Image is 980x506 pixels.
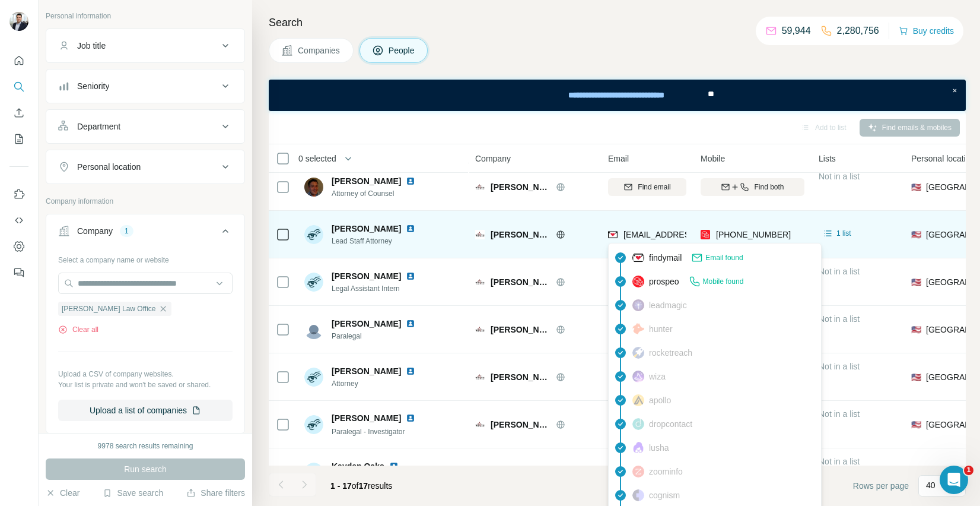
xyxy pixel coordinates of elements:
img: provider leadmagic logo [632,299,644,311]
button: My lists [9,128,28,150]
span: zoominfo [649,466,683,477]
div: Company [77,225,113,237]
img: Avatar [9,12,28,31]
span: [EMAIL_ADDRESS][DOMAIN_NAME] [623,230,764,239]
span: lusha [649,442,669,454]
button: Seniority [46,72,244,100]
img: Logo of Wirth Law Office [475,182,485,192]
span: Not in a list [819,457,860,466]
h4: Search [269,14,966,31]
button: Use Surfe on LinkedIn [9,184,28,205]
div: Department [77,121,120,132]
span: Not in a list [819,172,860,181]
img: LinkedIn logo [406,224,415,233]
span: [PERSON_NAME] Law Office [491,181,550,193]
span: results [330,481,392,491]
img: LinkedIn logo [406,413,415,423]
span: Companies [298,45,341,56]
span: cognism [649,489,680,501]
img: provider wiza logo [632,371,644,382]
span: 1 list [836,228,851,239]
button: Share filters [186,487,245,499]
span: Email [608,153,629,165]
span: Attorney of Counsel [332,188,420,199]
img: Avatar [304,368,323,387]
img: Avatar [304,178,323,197]
span: Kayden Oaks [332,460,384,472]
div: Select a company name or website [58,250,233,265]
span: 1 [964,466,973,475]
div: Seniority [77,80,109,92]
span: [PHONE_NUMBER] [716,230,791,239]
span: wiza [649,371,666,382]
span: Legal Assistant Intern [332,283,420,294]
p: Upload a CSV of company websites. [58,369,233,379]
button: Find email [608,178,686,196]
span: [PERSON_NAME] [332,175,401,187]
button: Dashboard [9,236,28,257]
span: Mobile found [703,276,744,287]
span: Not in a list [819,409,860,419]
img: Logo of Wirth Law Office [475,230,485,239]
span: Email found [705,252,743,263]
button: Feedback [9,262,28,283]
span: 1 - 17 [330,481,352,491]
span: [PERSON_NAME] Law Office [62,303,156,314]
span: [PERSON_NAME] Law Office [491,419,550,431]
button: Upload a list of companies [58,400,233,421]
span: [PERSON_NAME] [332,318,401,330]
p: Company information [46,196,245,207]
p: 2,280,756 [837,24,879,38]
iframe: Intercom live chat [940,466,968,494]
img: provider cognism logo [632,489,644,501]
button: Enrich CSV [9,102,28,124]
span: Lead Staff Attorney [332,236,420,246]
span: 0 selected [298,153,336,165]
img: provider findymail logo [608,229,618,241]
img: Avatar [304,463,323,482]
img: provider rocketreach logo [632,347,644,359]
span: [PERSON_NAME] Law Office [491,371,550,383]
button: Find both [701,178,804,196]
span: 🇺🇸 [911,324,921,336]
button: Clear all [58,324,98,335]
img: Avatar [304,225,323,244]
span: Mobile [701,153,725,165]
span: hunter [649,323,673,335]
button: Buy credits [899,23,954,39]
img: LinkedIn logo [389,461,399,471]
div: 1 [120,226,133,236]
span: Find email [638,182,670,192]
iframe: Banner [269,80,966,111]
button: Use Surfe API [9,210,28,231]
img: Avatar [304,320,323,339]
img: provider prospeo logo [701,229,710,241]
p: Personal information [46,11,245,21]
span: [PERSON_NAME] Law Office [491,229,550,241]
img: provider hunter logo [632,323,644,334]
button: Save search [103,487,163,499]
div: 9978 search results remaining [98,441,193,451]
span: findymail [649,252,682,264]
img: provider findymail logo [632,252,644,264]
span: rocketreach [649,347,692,359]
img: Avatar [304,273,323,292]
span: Attorney [332,378,420,389]
button: Quick start [9,50,28,71]
div: Personal location [77,161,141,173]
span: [PERSON_NAME] Law Office [491,324,550,336]
button: Personal location [46,153,244,181]
span: 🇺🇸 [911,419,921,431]
span: Not in a list [819,267,860,276]
img: LinkedIn logo [406,271,415,281]
span: apollo [649,394,671,406]
span: leadmagic [649,299,687,311]
span: Paralegal [332,331,420,341]
button: Company1 [46,217,244,250]
img: Logo of Wirth Law Office [475,325,485,334]
span: [PERSON_NAME] Law Office [491,276,550,288]
img: Logo of Wirth Law Office [475,420,485,429]
span: Personal location [911,153,975,165]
